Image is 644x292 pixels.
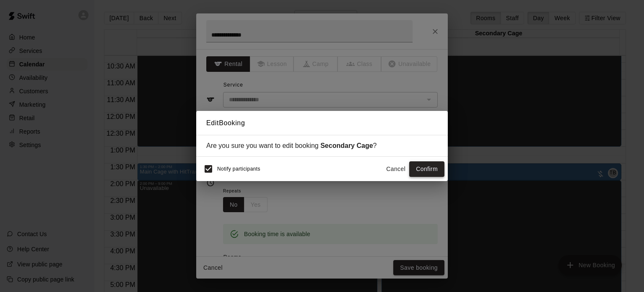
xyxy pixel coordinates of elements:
span: Notify participants [217,166,260,172]
strong: Secondary Cage [320,142,373,149]
button: Cancel [382,161,409,177]
button: Confirm [409,161,444,177]
div: Are you sure you want to edit booking ? [206,142,438,150]
h2: Edit Booking [196,111,448,135]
